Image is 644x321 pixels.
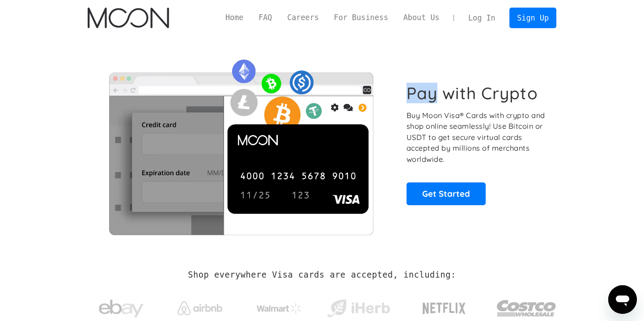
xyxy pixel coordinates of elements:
a: Walmart [246,294,313,318]
iframe: Button to launch messaging window [608,285,637,314]
a: Home [218,12,251,23]
img: Netflix [422,297,466,320]
a: For Business [326,12,396,23]
img: Moon Logo [88,8,169,28]
a: Get Started [407,182,486,205]
h2: Shop everywhere Visa cards are accepted, including: [188,270,456,280]
a: About Us [396,12,447,23]
a: Log In [461,8,503,28]
a: home [88,8,169,28]
a: Sign Up [509,8,556,28]
h1: Pay with Crypto [407,83,538,103]
a: Airbnb [167,292,233,320]
a: FAQ [251,12,280,23]
img: Walmart [257,303,301,314]
img: Airbnb [178,301,222,315]
p: Buy Moon Visa® Cards with crypto and shop online seamlessly! Use Bitcoin or USDT to get secure vi... [407,110,547,165]
img: Moon Cards let you spend your crypto anywhere Visa is accepted. [88,53,394,235]
a: Careers [280,12,326,23]
img: iHerb [325,297,392,320]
